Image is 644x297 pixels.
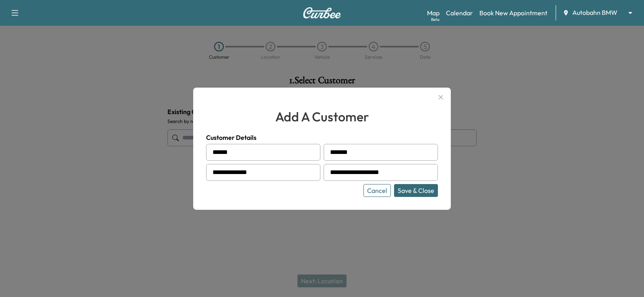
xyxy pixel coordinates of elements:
button: Cancel [363,184,391,197]
img: Curbee Logo [303,7,341,18]
div: Beta [431,16,440,23]
h2: add a customer [206,107,438,126]
button: Save & Close [394,184,438,197]
h4: Customer Details [206,133,438,142]
a: MapBeta [427,8,440,18]
span: Autobahn BMW [572,8,617,17]
a: Book New Appointment [479,8,547,18]
a: Calendar [446,8,473,18]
